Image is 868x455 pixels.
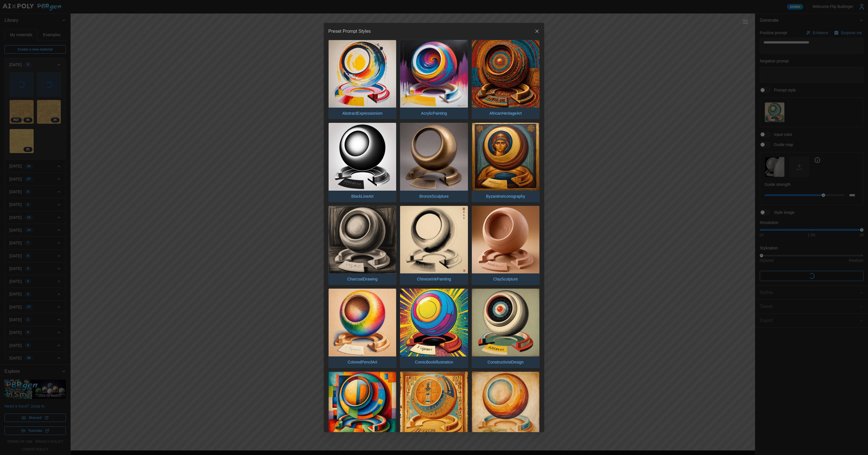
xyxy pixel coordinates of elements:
[328,123,396,202] button: BlackLineArt.jpgBlackLineArt
[400,206,468,285] button: ChineseInkPainting.jpgChineseInkPainting
[339,108,385,119] p: AbstractExpressionism
[472,288,540,368] button: ConstructivistDesign.jpgConstructivistDesign
[328,40,396,119] button: AbstractExpressionism.jpgAbstractExpressionism
[345,356,380,368] p: ColoredPencilArt
[400,123,468,190] img: BronzeSculpture.jpg
[416,191,452,202] p: BronzeSculpture
[412,356,456,368] p: ComicBookIllustration
[400,40,468,108] img: AcrylicPainting.jpg
[348,191,376,202] p: BlackLineArt
[472,372,539,439] img: FrescoWallPainting.jpg
[328,371,396,451] button: CubistAbstraction.jpgCubistAbstraction
[328,206,396,285] button: CharcoalDrawing.jpgCharcoalDrawing
[329,206,396,273] img: CharcoalDrawing.jpg
[472,40,539,108] img: AfricanHeritageArt.jpg
[472,206,540,285] button: ClaySculpture.jpgClaySculpture
[472,40,540,119] button: AfricanHeritageArt.jpgAfricanHeritageArt
[483,191,528,202] p: ByzantineIconography
[487,108,524,119] p: AfricanHeritageArt
[400,289,468,356] img: ComicBookIllustration.jpg
[344,273,380,285] p: CharcoalDrawing
[418,108,450,119] p: AcrylicPainting
[400,123,468,202] button: BronzeSculpture.jpgBronzeSculpture
[400,206,468,273] img: ChineseInkPainting.jpg
[329,123,396,190] img: BlackLineArt.jpg
[400,288,468,368] button: ComicBookIllustration.jpgComicBookIllustration
[472,123,539,190] img: ByzantineIconography.jpg
[472,123,540,202] button: ByzantineIconography.jpgByzantineIconography
[400,40,468,119] button: AcrylicPainting.jpgAcrylicPainting
[485,356,527,368] p: ConstructivistDesign
[400,371,468,451] button: EgyptianMuralPainting.jpgEgyptianMuralPainting
[400,372,468,439] img: EgyptianMuralPainting.jpg
[328,288,396,368] button: ColoredPencilArt.jpgColoredPencilArt
[472,371,540,451] button: FrescoWallPainting.jpgFrescoWallPainting
[472,289,539,356] img: ConstructivistDesign.jpg
[329,372,396,439] img: CubistAbstraction.jpg
[472,206,539,273] img: ClaySculpture.jpg
[414,273,454,285] p: ChineseInkPainting
[329,40,396,108] img: AbstractExpressionism.jpg
[328,29,371,34] h2: Preset Prompt Styles
[329,289,396,356] img: ColoredPencilArt.jpg
[491,273,521,285] p: ClaySculpture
